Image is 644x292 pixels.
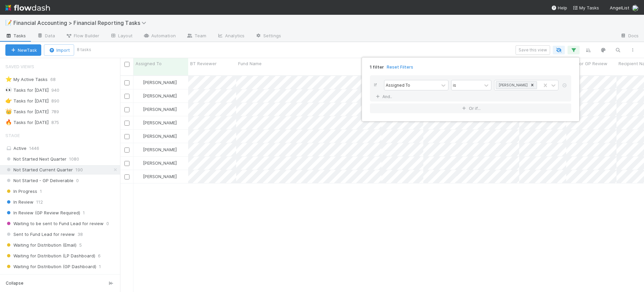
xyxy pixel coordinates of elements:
[386,82,410,88] div: Assigned To
[497,82,529,89] div: [PERSON_NAME]
[370,64,384,70] span: 1 filter
[374,92,395,101] a: And..
[370,103,571,113] button: Or if...
[374,80,384,92] div: If
[387,64,413,70] a: Reset Filters
[453,82,456,88] div: is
